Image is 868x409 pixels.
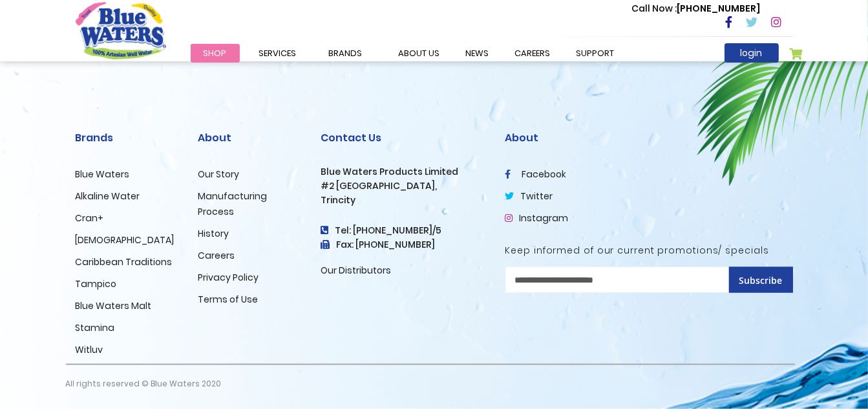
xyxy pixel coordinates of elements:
a: News [453,44,502,63]
span: Brands [329,47,363,59]
h2: Contact Us [321,132,486,144]
h2: About [505,132,793,144]
p: [PHONE_NUMBER] [632,2,761,15]
a: Careers [198,249,235,262]
a: Stamina [76,321,115,334]
a: Alkaline Water [76,190,140,203]
a: Manufacturing Process [198,190,268,218]
a: Caribbean Traditions [76,255,173,268]
span: Call Now : [632,2,677,15]
a: login [725,43,779,63]
a: support [564,44,628,63]
a: Our Distributors [321,264,392,277]
h3: #2 [GEOGRAPHIC_DATA], [321,181,486,192]
p: All rights reserved © Blue Waters 2020 [66,365,222,403]
a: facebook [505,168,567,181]
a: Our Story [198,168,240,181]
h4: Tel: [PHONE_NUMBER]/5 [321,225,486,236]
a: Cran+ [76,212,104,224]
h3: Fax: [PHONE_NUMBER] [321,239,486,250]
a: Instagram [505,212,569,224]
span: Subscribe [739,274,783,286]
a: [DEMOGRAPHIC_DATA] [76,234,175,246]
h2: Brands [76,132,179,144]
a: Tampico [76,277,117,290]
span: Services [259,47,297,59]
a: store logo [76,2,166,59]
a: about us [386,44,453,63]
a: twitter [505,190,553,203]
h3: Blue Waters Products Limited [321,166,486,177]
span: Shop [204,47,227,59]
a: Blue Waters Malt [76,299,152,312]
a: Terms of Use [198,293,259,306]
h5: Keep informed of our current promotions/ specials [505,245,793,256]
a: History [198,227,229,240]
a: Privacy Policy [198,271,259,284]
button: Subscribe [729,267,793,293]
h2: About [198,132,302,144]
a: Witluv [76,343,103,356]
h3: Trincity [321,195,486,206]
a: Blue Waters [76,168,130,181]
a: careers [502,44,564,63]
